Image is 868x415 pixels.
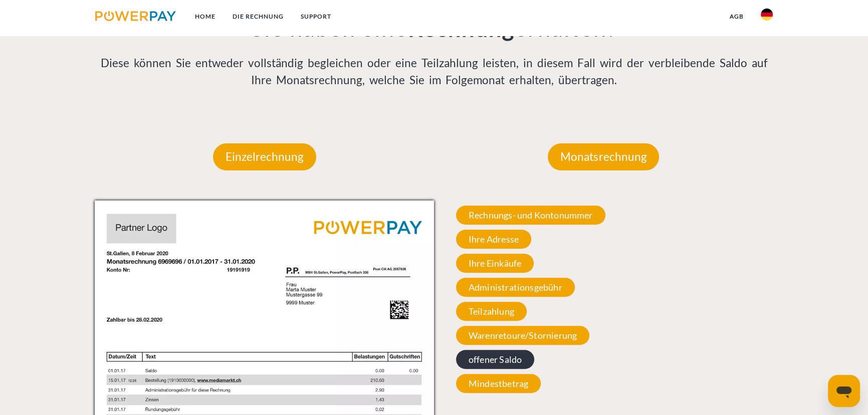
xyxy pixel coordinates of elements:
span: Ihre Einkäufe [456,254,534,273]
p: Monatsrechnung [548,143,659,170]
span: Administrationsgebühr [456,278,575,297]
img: de [761,9,773,21]
a: SUPPORT [292,8,340,26]
span: Teilzahlung [456,302,527,321]
span: Rechnungs- und Kontonummer [456,205,605,225]
a: DIE RECHNUNG [224,8,292,26]
a: agb [721,8,752,26]
span: offener Saldo [456,350,534,369]
span: Warenretoure/Stornierung [456,326,589,345]
b: Rechnung [408,15,515,42]
a: Home [186,8,224,26]
span: Ihre Adresse [456,230,531,249]
span: Mindestbetrag [456,374,541,393]
p: Diese können Sie entweder vollständig begleichen oder eine Teilzahlung leisten, in diesem Fall wi... [95,55,773,89]
iframe: Schaltfläche zum Öffnen des Messaging-Fensters [828,375,860,407]
p: Einzelrechnung [213,143,316,170]
img: logo-powerpay.svg [95,11,176,21]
